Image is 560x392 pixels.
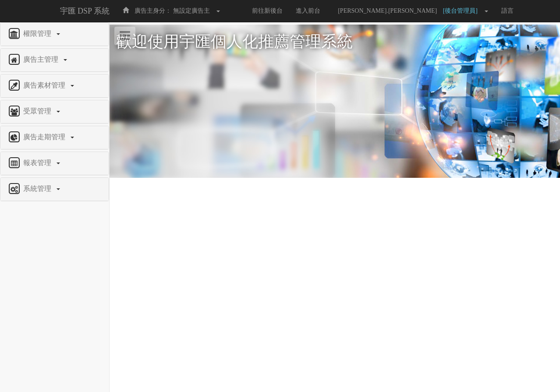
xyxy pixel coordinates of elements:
a: 廣告主管理 [7,53,102,67]
a: 系統管理 [7,182,102,196]
span: [後台管理員] [443,7,482,14]
span: 受眾管理 [21,107,56,115]
span: 系統管理 [21,185,56,192]
span: 廣告素材管理 [21,81,70,89]
span: 無設定廣告主 [173,7,210,14]
a: 廣告素材管理 [7,79,102,93]
a: 受眾管理 [7,105,102,119]
span: 廣告走期管理 [21,133,70,141]
span: [PERSON_NAME].[PERSON_NAME] [333,7,441,14]
span: 廣告主管理 [21,56,63,63]
a: 權限管理 [7,27,102,41]
a: 報表管理 [7,156,102,170]
span: 廣告主身分： [135,7,171,14]
a: 廣告走期管理 [7,131,102,145]
span: 權限管理 [21,30,56,37]
span: 報表管理 [21,159,56,166]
